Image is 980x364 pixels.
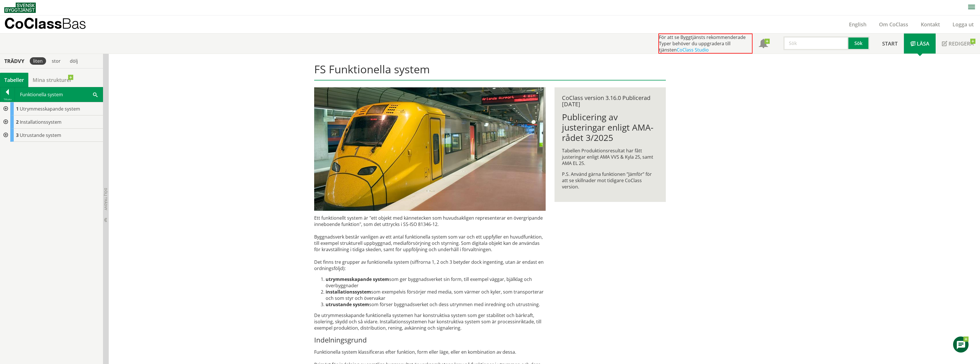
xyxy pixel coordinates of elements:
[4,15,98,33] a: CoClassBas
[16,106,19,112] span: 1
[15,87,103,102] div: Funktionella system
[936,34,980,54] a: Redigera
[562,171,658,190] p: P.S. Använd gärna funktionen ”Jämför” för att se skillnader mot tidigare CoClass version.
[93,91,98,97] span: Sök i tabellen
[314,87,546,211] img: arlanda-express-2.jpg
[562,147,658,166] p: Tabellen Produktionsresultat har fått justeringar enligt AMA VVS & Kyla 25, samt AMA EL 25.
[876,34,904,54] a: Start
[326,276,389,282] strong: utrymmesskapande system
[4,3,36,13] img: Svensk Byggtjänst
[562,95,658,107] div: CoClass version 3.16.0 Publicerad [DATE]
[20,106,80,112] span: Utrymmesskapande system
[783,36,848,50] input: Sök
[873,21,914,28] a: Om CoClass
[904,34,936,54] a: Läsa
[28,73,76,87] a: Mina strukturer
[949,40,974,47] span: Redigera
[946,21,980,28] a: Logga ut
[914,21,946,28] a: Kontakt
[848,36,870,50] button: Sök
[326,289,546,301] li: som exempelvis försörjer med media, som värmer och kyler, som trans­porterar och som styr och öve...
[30,57,46,65] div: liten
[759,40,768,49] span: Notifikationer
[1,58,27,64] div: Trädvy
[48,57,64,65] div: stor
[677,47,709,53] a: CoClass Studio
[326,301,369,308] strong: utrustande system
[326,289,371,295] strong: installationssystem
[882,40,898,47] span: Start
[62,15,86,32] span: Bas
[562,112,658,143] h1: Publicering av justeringar enligt AMA-rådet 3/2025
[20,132,61,138] span: Utrustande system
[0,97,15,102] div: Tillbaka
[314,336,546,344] h3: Indelningsgrund
[16,119,19,125] span: 2
[843,21,873,28] a: English
[103,188,108,210] span: Dölj trädvy
[314,63,666,80] h1: FS Funktionella system
[658,34,753,54] div: För att se Byggtjänsts rekommenderade Typer behöver du uppgradera till tjänsten
[16,132,19,138] span: 3
[4,20,86,27] p: CoClass
[20,119,62,125] span: Installationssystem
[66,57,81,65] div: dölj
[326,276,546,289] li: som ger byggnadsverket sin form, till exempel väggar, bjälklag och överbyggnader
[917,40,929,47] span: Läsa
[326,301,546,308] li: som förser byggnadsverket och dess utrymmen med inredning och utrustning.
